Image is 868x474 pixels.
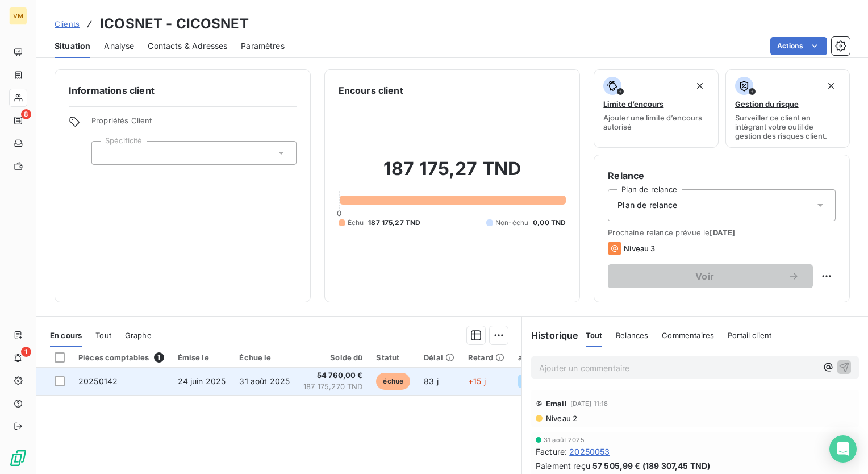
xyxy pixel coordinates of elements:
[770,37,827,55] button: Actions
[241,40,285,52] span: Paramètres
[21,347,31,357] span: 1
[21,109,31,119] span: 8
[495,218,528,228] span: Non-échu
[522,329,579,342] h6: Historique
[424,376,439,386] span: 83 j
[148,40,227,52] span: Contacts & Adresses
[55,40,90,52] span: Situation
[735,99,799,109] span: Gestion du risque
[533,218,566,228] span: 0,00 TND
[608,169,836,182] h6: Relance
[69,84,297,97] h6: Informations client
[725,69,850,148] button: Gestion du risqueSurveiller ce client en intégrant votre outil de gestion des risques client.
[125,331,152,340] span: Graphe
[468,353,504,362] div: Retard
[100,14,249,34] h3: ICOSNET - CICOSNET
[101,148,110,158] input: Ajouter une valeur
[178,353,226,362] div: Émise le
[337,209,341,218] span: 0
[624,244,655,253] span: Niveau 3
[239,353,290,362] div: Échue le
[710,228,735,237] span: [DATE]
[617,199,677,211] span: Plan de relance
[616,331,648,340] span: Relances
[586,331,603,340] span: Tout
[518,353,599,362] div: accountingReference
[303,353,362,362] div: Solde dû
[376,353,410,362] div: Statut
[735,113,840,140] span: Surveiller ce client en intégrant votre outil de gestion des risques client.
[95,331,111,340] span: Tout
[239,376,290,386] span: 31 août 2025
[603,113,708,131] span: Ajouter une limite d’encours autorisé
[536,460,590,472] span: Paiement reçu
[78,352,164,363] div: Pièces comptables
[592,460,710,472] span: 57 505,99 € (189 307,45 TND)
[545,414,577,423] span: Niveau 2
[608,264,813,288] button: Voir
[339,84,403,97] h6: Encours client
[546,399,567,408] span: Email
[55,19,80,28] span: Clients
[303,370,362,381] span: 54 760,00 €
[178,376,226,386] span: 24 juin 2025
[728,331,771,340] span: Portail client
[55,18,80,30] a: Clients
[9,449,27,467] img: Logo LeanPay
[603,99,663,109] span: Limite d’encours
[91,116,297,132] span: Propriétés Client
[78,376,118,386] span: 20250142
[468,376,486,386] span: +15 j
[368,218,420,228] span: 187 175,27 TND
[50,331,82,340] span: En cours
[339,157,566,192] h2: 187 175,27 TND
[544,436,585,443] span: 31 août 2025
[303,381,362,393] span: 187 175,270 TND
[621,272,788,281] span: Voir
[536,446,567,458] span: Facture :
[154,352,164,363] span: 1
[9,7,27,25] div: VM
[662,331,714,340] span: Commentaires
[608,228,836,237] span: Prochaine relance prévue le
[348,218,364,228] span: Échu
[104,40,134,52] span: Analyse
[594,69,718,148] button: Limite d’encoursAjouter une limite d’encours autorisé
[376,373,410,390] span: échue
[829,435,857,463] div: Open Intercom Messenger
[569,446,610,458] span: 20250053
[424,353,454,362] div: Délai
[570,400,608,407] span: [DATE] 11:18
